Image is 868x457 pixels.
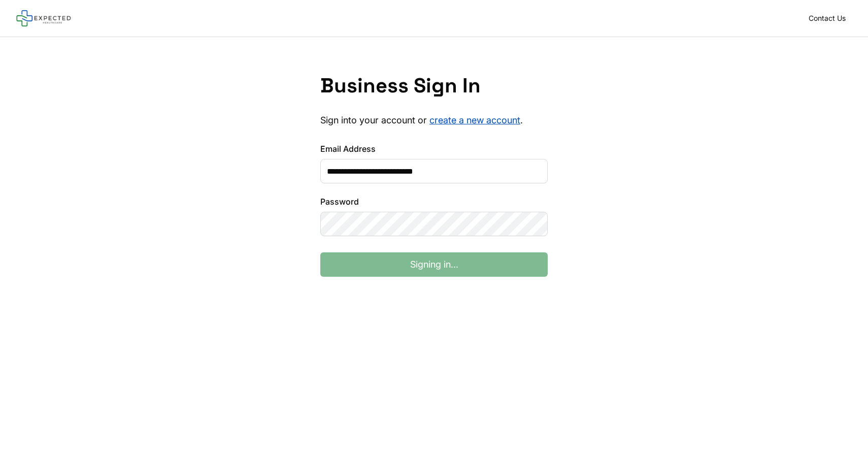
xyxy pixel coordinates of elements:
[320,195,548,208] label: Password
[320,143,548,155] label: Email Address
[320,114,548,126] p: Sign into your account or .
[429,115,520,125] a: create a new account
[803,11,852,25] a: Contact Us
[320,74,548,98] h1: Business Sign In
